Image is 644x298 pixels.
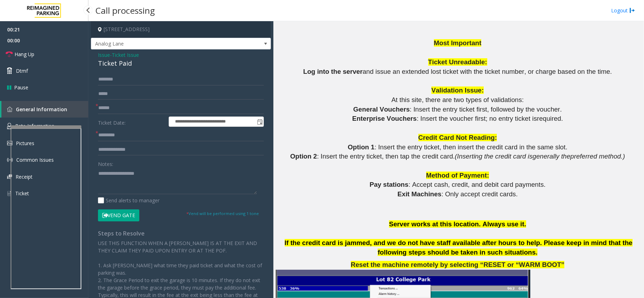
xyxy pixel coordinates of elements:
span: Pause [14,84,28,91]
span: At this site, there are two types of validations: [391,96,524,103]
span: Rate Information [15,123,54,129]
img: 'icon' [7,123,12,129]
span: Enterprise Vouchers [352,115,417,122]
span: : Insert the entry ticket, then insert the credit card in the same slot. [375,143,567,151]
label: Send alerts to manager [98,197,159,204]
span: Ticket Issue [112,51,139,59]
span: and issue an extended lost ticket with the ticket number, or charge based on the time. [362,68,612,75]
label: Ticket Date: [96,117,167,127]
span: If the credit card is jammed, and we do not have staff available after hours to help. Please keep... [285,239,633,256]
span: : Insert the entry ticket first, followed by the voucher. [410,106,562,113]
span: Option 1 [348,143,375,151]
span: required [537,115,561,122]
span: Exit Machines [398,190,441,198]
span: (Inserting the credit card is [455,153,533,160]
span: Log into the server [303,68,362,75]
img: 'icon' [7,174,12,179]
span: Method of Payment: [426,172,489,179]
a: General Information [1,101,88,118]
span: Credit Card Not Reading: [418,134,497,141]
img: 'icon' [7,107,12,112]
label: Notes: [98,158,113,168]
span: : Accept cash, credit, and debit card payments. [408,181,546,188]
span: : Only accept credit cards. [441,190,518,198]
span: General Vouchers [353,106,410,113]
span: - [110,52,139,58]
button: Vend Gate [98,209,139,221]
span: Pay stations [370,181,408,188]
span: : Insert the entry ticket, then tap the credit card. [317,153,455,160]
div: Ticket Paid [98,59,264,68]
span: Toggle popup [256,117,263,127]
img: 'icon' [7,190,12,197]
span: Option 2 [290,153,317,160]
span: : Insert the voucher first; no entry ticket is [417,115,537,122]
span: Validation Issue: [431,87,484,94]
span: Reset the machine remotely by selecting “RESET or “WARM BOOT” [351,261,564,268]
img: logout [630,7,635,14]
h3: Call processing [92,2,158,19]
span: Most Important [434,39,482,47]
span: . [561,115,563,122]
h4: Steps to Resolve [98,230,264,237]
small: Vend will be performed using 1 tone [186,211,259,216]
h4: [STREET_ADDRESS] [91,21,271,38]
span: Dtmf [16,67,28,74]
img: 'icon' [7,141,12,145]
span: generally the [533,153,570,160]
span: Ticket Unreadable: [428,58,487,66]
span: General Information [16,106,67,113]
a: Logout [611,7,635,14]
span: Hang Up [14,50,34,58]
span: Analog Lane [91,38,235,49]
img: 'icon' [7,157,13,163]
span: Issue [98,51,110,59]
span: Server works at this location. Always use it. [389,220,526,228]
span: preferred method.) [570,153,625,160]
